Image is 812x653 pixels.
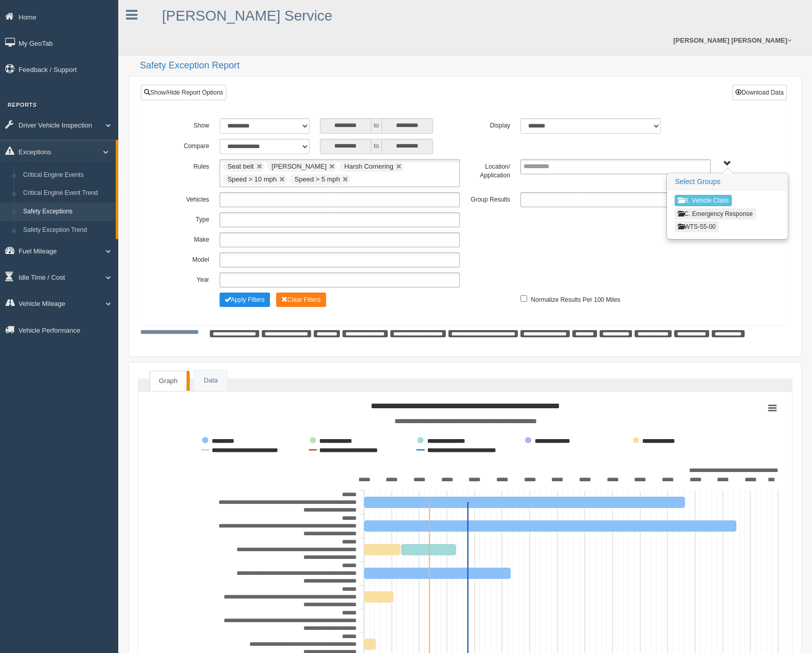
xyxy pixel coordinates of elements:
span: to [371,139,382,154]
label: Year [164,273,214,285]
a: Show/Hide Report Options [141,85,226,100]
label: Model [164,252,214,265]
span: Speed > 5 mph [295,175,340,183]
button: C. Emergency Response [675,208,755,220]
button: B. Vehicle Class [675,195,732,206]
span: to [371,118,382,134]
label: Compare [164,139,214,151]
button: WTS-55-00 [675,221,718,232]
button: Download Data [732,85,787,100]
label: Normalize Results Per 100 Miles [531,293,620,305]
label: Show [164,118,214,131]
label: Vehicles [164,192,214,205]
a: Critical Engine Event Trend [19,184,116,203]
label: Make [164,232,214,245]
label: Location/ Application [465,159,515,180]
span: Speed > 10 mph [227,175,277,183]
a: [PERSON_NAME] [PERSON_NAME] [668,26,797,55]
h3: Select Groups [667,174,787,190]
a: Critical Engine Events [19,166,116,185]
button: Change Filter Options [276,293,326,307]
label: Display [465,118,515,131]
a: Safety Exception Trend [19,221,116,240]
span: Seat belt [227,162,254,170]
a: Data [194,370,227,391]
a: [PERSON_NAME] Service [162,8,332,24]
label: Rules [164,159,214,172]
span: Harsh Cornering [345,162,393,170]
span: [PERSON_NAME] [272,162,327,170]
button: Change Filter Options [220,293,270,307]
label: Type [164,212,214,225]
a: Safety Exceptions [19,203,116,221]
label: Group Results [465,192,515,205]
a: Graph [150,371,187,391]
